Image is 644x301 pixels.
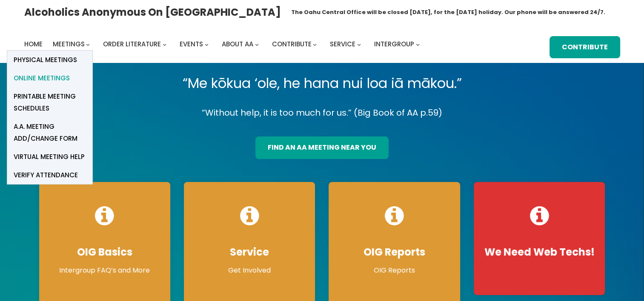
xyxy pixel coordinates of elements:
[330,38,355,50] a: Service
[272,40,312,48] span: Contribute
[482,246,596,258] h4: We Need Web Techs!
[14,91,86,114] span: Printable Meeting Schedules
[24,38,43,50] a: Home
[14,72,70,84] span: Online Meetings
[222,40,253,48] span: About AA
[180,40,203,48] span: Events
[14,54,77,66] span: Physical Meetings
[550,36,620,59] a: Contribute
[192,246,306,258] h4: Service
[272,38,312,50] a: Contribute
[291,8,605,17] h1: The Oahu Central Office will be closed [DATE], for the [DATE] holiday. Our phone will be answered...
[255,43,259,46] button: About AA submenu
[103,40,161,48] span: Order Literature
[255,136,389,159] a: find an aa meeting near you
[7,87,92,117] a: Printable Meeting Schedules
[416,43,420,46] button: Intergroup submenu
[86,43,90,46] button: Meetings submenu
[32,105,612,120] p: “Without help, it is too much for us.” (Big Book of AA p.59)
[32,71,612,95] p: “Me kōkua ‘ole, he hana nui loa iā mākou.”
[24,38,423,50] nav: Intergroup
[192,265,306,275] p: Get Involved
[48,265,162,275] p: Intergroup FAQ’s and More
[7,69,92,87] a: Online Meetings
[163,43,166,46] button: Order Literature submenu
[53,38,85,50] a: Meetings
[7,51,92,69] a: Physical Meetings
[7,117,92,148] a: A.A. Meeting Add/Change Form
[374,38,414,50] a: Intergroup
[180,38,203,50] a: Events
[24,40,43,48] span: Home
[205,43,209,46] button: Events submenu
[14,169,78,181] span: verify attendance
[7,166,92,184] a: verify attendance
[374,40,414,48] span: Intergroup
[337,265,451,275] p: OIG Reports
[357,43,361,46] button: Service submenu
[48,246,162,258] h4: OIG Basics
[53,40,85,48] span: Meetings
[330,40,355,48] span: Service
[14,121,86,145] span: A.A. Meeting Add/Change Form
[337,246,451,258] h4: OIG Reports
[222,38,253,50] a: About AA
[24,3,281,21] a: Alcoholics Anonymous on [GEOGRAPHIC_DATA]
[14,151,85,163] span: Virtual Meeting Help
[313,43,317,46] button: Contribute submenu
[7,148,92,166] a: Virtual Meeting Help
